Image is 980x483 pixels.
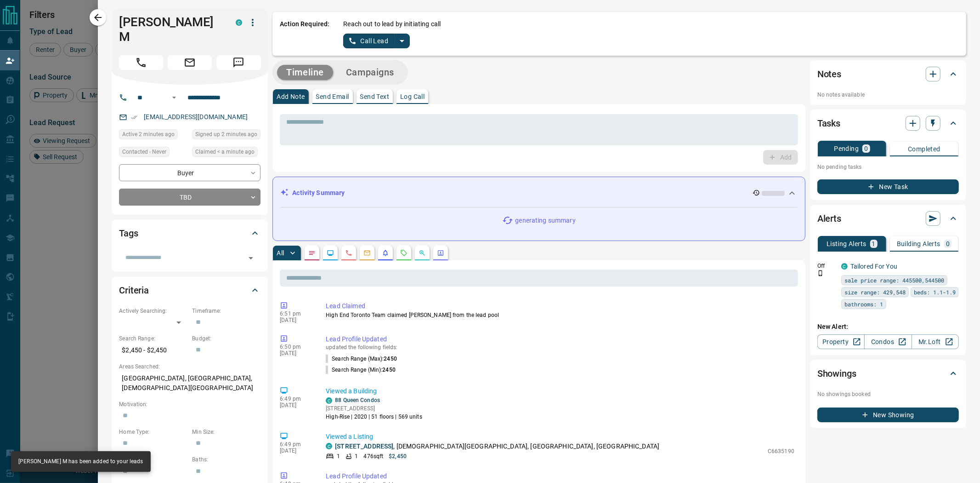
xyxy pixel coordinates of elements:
p: [DATE] [280,448,312,454]
p: Off [817,262,836,270]
span: 2450 [384,356,397,362]
p: Add Note [277,93,305,100]
div: TBD [119,189,261,206]
span: 2450 [382,367,395,373]
p: [DATE] [280,317,312,323]
p: Search Range (Max) : [326,355,397,363]
h2: Tags [119,226,138,241]
div: condos.ca [236,19,242,26]
svg: Listing Alerts [382,249,389,257]
p: $2,450 - $2,450 [119,343,187,358]
a: Tailored For You [850,263,897,270]
span: Message [216,55,261,70]
div: Tasks [817,112,959,134]
p: 6:49 pm [280,441,312,448]
svg: Opportunities [419,249,426,257]
p: Baths: [192,455,261,464]
a: Condos [864,334,912,349]
span: Contacted - Never [122,147,166,156]
span: Signed up 2 minutes ago [195,130,257,139]
span: beds: 1.1-1.9 [914,287,956,297]
p: 1 [872,241,876,247]
p: New Alert: [817,322,959,332]
svg: Requests [400,249,408,257]
a: Property [817,334,865,349]
p: Pending [834,145,859,152]
div: Sun Oct 12 2025 [192,129,261,142]
p: Viewed a Building [326,386,794,396]
span: Active 2 minutes ago [122,130,175,139]
button: Timeline [277,65,333,80]
div: Tags [119,222,261,244]
p: Lead Profile Updated [326,334,794,344]
div: Activity Summary [280,184,798,201]
p: , [DEMOGRAPHIC_DATA][GEOGRAPHIC_DATA], [GEOGRAPHIC_DATA], [GEOGRAPHIC_DATA] [335,442,659,451]
p: [DATE] [280,350,312,356]
p: Areas Searched: [119,362,261,371]
p: 6:49 pm [280,396,312,402]
p: Send Email [316,93,349,100]
p: 1 [355,452,358,460]
div: Sun Oct 12 2025 [192,147,261,160]
span: Claimed < a minute ago [195,147,255,156]
div: split button [343,34,410,48]
span: size range: 429,548 [844,287,906,297]
svg: Notes [308,249,316,257]
svg: Email Verified [131,114,137,121]
div: Buyer [119,164,261,181]
p: Listing Alerts [827,241,867,247]
div: Notes [817,63,959,85]
p: Viewed a Listing [326,432,794,442]
button: New Task [817,179,959,194]
button: New Showing [817,408,959,422]
p: Log Call [400,93,425,100]
div: condos.ca [326,397,332,404]
a: 88 Queen Condos [335,397,380,403]
div: Criteria [119,279,261,301]
div: [PERSON_NAME] M has been added to your leads [18,454,143,469]
p: No showings booked [817,390,959,398]
p: Beds: [119,455,187,464]
p: Home Type: [119,428,187,436]
p: Search Range: [119,334,187,343]
p: Lead Claimed [326,301,794,311]
p: [GEOGRAPHIC_DATA], [GEOGRAPHIC_DATA], [DEMOGRAPHIC_DATA][GEOGRAPHIC_DATA] [119,371,261,396]
div: Sun Oct 12 2025 [119,129,187,142]
p: All [277,250,284,256]
a: [EMAIL_ADDRESS][DOMAIN_NAME] [144,113,248,121]
p: Budget: [192,334,261,343]
svg: Agent Actions [437,249,444,257]
p: updated the following fields: [326,344,794,351]
div: condos.ca [841,263,848,270]
p: 1 [337,452,340,460]
h2: Notes [817,67,841,81]
p: Lead Profile Updated [326,471,794,481]
p: 0 [864,145,868,152]
svg: Lead Browsing Activity [327,249,334,257]
h2: Criteria [119,283,149,298]
p: Actively Searching: [119,307,187,315]
button: Open [169,92,180,103]
p: 6:50 pm [280,344,312,350]
svg: Emails [363,249,371,257]
p: Activity Summary [292,188,345,198]
p: No notes available [817,91,959,99]
a: [STREET_ADDRESS] [335,443,393,450]
button: Campaigns [337,65,403,80]
svg: Push Notification Only [817,270,824,276]
p: $2,450 [389,452,407,460]
p: High-Rise | 2020 | 51 floors | 569 units [326,413,422,421]
button: Open [244,252,257,264]
div: condos.ca [326,443,332,449]
p: Min Size: [192,428,261,436]
span: bathrooms: 1 [844,299,883,309]
p: 0 [946,241,950,247]
p: Building Alerts [897,241,940,247]
p: Send Text [360,93,390,100]
p: Search Range (Min) : [326,366,396,374]
h2: Alerts [817,211,841,226]
p: generating summary [515,216,575,225]
h1: [PERSON_NAME] M [119,15,222,44]
p: [STREET_ADDRESS] [326,404,422,413]
span: sale price range: 445500,544500 [844,276,944,285]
